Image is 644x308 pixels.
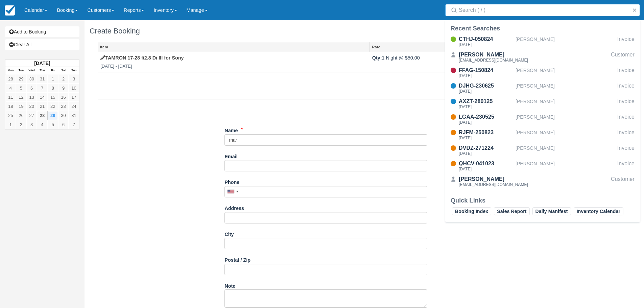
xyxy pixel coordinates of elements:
[48,120,58,129] a: 5
[16,93,26,102] a: 12
[459,151,513,156] div: [DATE]
[224,203,244,212] label: Address
[69,111,79,120] a: 31
[58,111,69,120] a: 30
[516,35,615,48] div: [PERSON_NAME]
[445,144,640,157] a: DVDZ-271224[DATE][PERSON_NAME]Invoice
[37,67,47,74] th: Thu
[617,113,635,126] div: Invoice
[37,102,47,111] a: 21
[445,66,640,79] a: FFAG-150824[DATE][PERSON_NAME]Invoice
[445,35,640,48] a: CTHJ-050824[DATE][PERSON_NAME]Invoice
[16,120,26,129] a: 2
[617,128,635,141] div: Invoice
[459,74,513,78] div: [DATE]
[516,160,615,172] div: [PERSON_NAME]
[58,93,69,102] a: 16
[459,175,528,183] div: [PERSON_NAME]
[26,111,37,120] a: 27
[516,97,615,110] div: [PERSON_NAME]
[445,113,640,126] a: LGAA-230525[DATE][PERSON_NAME]Invoice
[459,144,513,152] div: DVDZ-271224
[445,175,640,188] a: [PERSON_NAME][EMAIL_ADDRESS][DOMAIN_NAME]Customer
[100,63,367,70] em: [DATE] - [DATE]
[37,120,47,129] a: 4
[459,51,528,59] div: [PERSON_NAME]
[26,67,37,74] th: Wed
[459,167,513,171] div: [DATE]
[100,55,184,61] a: TAMRON 17-28 f/2.8 Di III for Sony
[58,74,69,84] a: 2
[459,89,513,93] div: [DATE]
[459,183,528,187] div: [EMAIL_ADDRESS][DOMAIN_NAME]
[370,42,531,52] a: Rate
[516,144,615,157] div: [PERSON_NAME]
[26,84,37,93] a: 6
[459,160,513,168] div: QHCV-041023
[617,160,635,172] div: Invoice
[26,93,37,102] a: 13
[48,84,58,93] a: 8
[5,5,15,16] img: checkfront-main-nav-mini-logo.png
[224,176,239,186] label: Phone
[58,102,69,111] a: 23
[459,113,513,121] div: LGAA-230525
[225,186,240,197] div: United States: +1
[451,196,635,205] div: Quick Links
[459,66,513,74] div: FFAG-150824
[459,82,513,90] div: DJHG-230625
[34,61,50,66] strong: [DATE]
[5,74,16,84] a: 28
[58,120,69,129] a: 6
[224,254,251,264] label: Postal / Zip
[69,93,79,102] a: 17
[445,51,640,64] a: [PERSON_NAME][EMAIL_ADDRESS][DOMAIN_NAME]Customer
[459,136,513,140] div: [DATE]
[48,111,58,120] a: 29
[16,74,26,84] a: 29
[58,67,69,74] th: Sat
[16,111,26,120] a: 26
[516,66,615,79] div: [PERSON_NAME]
[445,97,640,110] a: AXZT-280125[DATE][PERSON_NAME]Invoice
[48,74,58,84] a: 1
[459,4,629,16] input: Search ( / )
[37,93,47,102] a: 14
[98,81,531,90] td: State Tax (5.5%):
[459,43,513,47] div: [DATE]
[5,111,16,120] a: 25
[16,102,26,111] a: 19
[516,113,615,126] div: [PERSON_NAME]
[16,67,26,74] th: Tue
[69,120,79,129] a: 7
[459,105,513,109] div: [DATE]
[26,120,37,129] a: 3
[69,67,79,74] th: Sun
[224,125,238,134] label: Name
[48,102,58,111] a: 22
[617,82,635,95] div: Invoice
[37,111,47,120] a: 28
[26,102,37,111] a: 20
[516,128,615,141] div: [PERSON_NAME]
[451,24,635,32] div: Recent Searches
[69,84,79,93] a: 10
[516,82,615,95] div: [PERSON_NAME]
[611,175,635,188] div: Customer
[459,128,513,137] div: RJFM-250823
[224,280,235,290] label: Note
[452,207,491,215] a: Booking Index
[5,120,16,129] a: 1
[574,207,623,215] a: Inventory Calendar
[5,67,16,74] th: Mon
[48,67,58,74] th: Fri
[611,51,635,64] div: Customer
[224,151,237,160] label: Email
[5,102,16,111] a: 18
[5,84,16,93] a: 4
[372,55,382,61] strong: Qty
[494,207,529,215] a: Sales Report
[69,74,79,84] a: 3
[617,97,635,110] div: Invoice
[48,93,58,102] a: 15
